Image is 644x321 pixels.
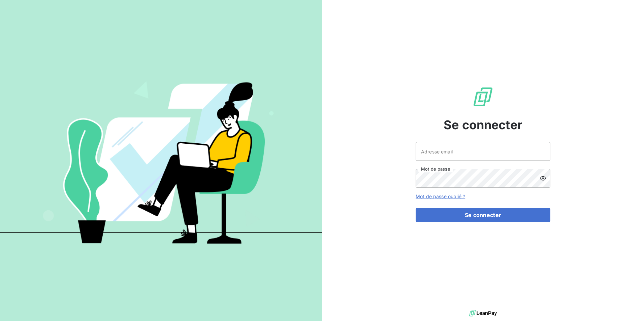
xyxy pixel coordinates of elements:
[416,208,550,222] button: Se connecter
[469,308,497,318] img: logo
[472,86,494,108] img: Logo LeanPay
[416,193,465,199] a: Mot de passe oublié ?
[444,116,522,134] span: Se connecter
[416,142,550,161] input: placeholder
